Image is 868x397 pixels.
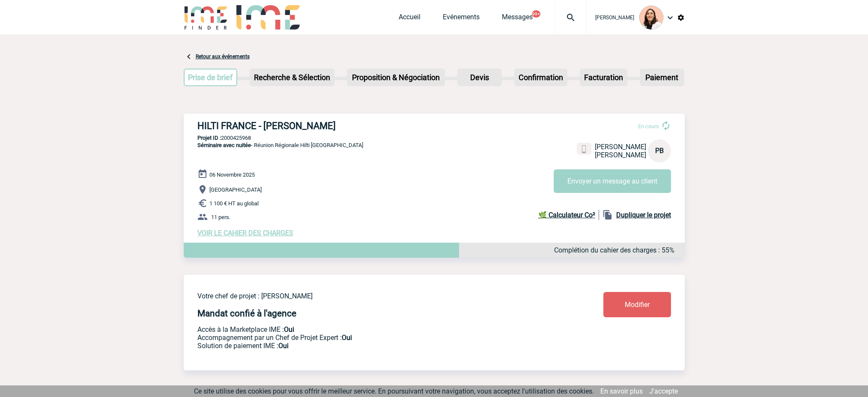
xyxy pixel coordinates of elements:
[184,135,685,141] p: 2000425968
[197,342,553,350] p: Conformité aux process achat client, Prise en charge de la facturation, Mutualisation de plusieur...
[348,69,444,85] p: Proposition & Négociation
[639,6,663,30] img: 129834-0.png
[209,171,255,178] span: 06 Novembre 2025
[625,301,650,309] span: Modifier
[554,169,671,193] button: Envoyer un message au client
[284,325,294,334] b: Oui
[616,211,671,219] b: Dupliquer le projet
[211,214,230,220] span: 11 pers.
[595,151,646,159] span: [PERSON_NAME]
[595,143,646,151] span: [PERSON_NAME]
[603,210,613,220] img: file_copy-black-24dp.png
[502,13,533,25] a: Messages
[655,147,664,155] span: PB
[649,387,678,395] a: J'accepte
[197,120,454,131] h3: HILTI FRANCE - [PERSON_NAME]
[342,334,352,342] b: Oui
[600,387,643,395] a: En savoir plus
[194,387,594,395] span: Ce site utilise des cookies pour vous offrir le meilleur service. En poursuivant votre navigation...
[196,54,250,60] a: Retour aux événements
[197,334,553,342] p: Prestation payante
[515,69,567,85] p: Confirmation
[538,211,595,219] b: 🌿 Calculateur Co²
[278,342,289,350] b: Oui
[209,186,262,193] span: [GEOGRAPHIC_DATA]
[209,200,259,207] span: 1 100 € HT au global
[251,69,334,85] p: Recherche & Sélection
[197,308,296,319] h4: Mandat confié à l'agence
[197,142,251,148] span: Séminaire avec nuitée
[581,69,626,85] p: Facturation
[399,13,421,25] a: Accueil
[532,10,540,18] button: 99+
[638,123,659,129] span: En cours
[641,69,683,85] p: Paiement
[443,13,480,25] a: Evénements
[197,325,553,334] p: Accès à la Marketplace IME :
[197,135,221,141] b: Projet ID :
[197,229,293,237] a: VOIR LE CAHIER DES CHARGES
[185,69,237,85] p: Prise de brief
[197,292,553,300] p: Votre chef de projet : [PERSON_NAME]
[197,142,363,148] span: - Réunion Régionale Hilti [GEOGRAPHIC_DATA]
[184,5,228,30] img: IME-Finder
[580,145,588,153] img: portable.png
[538,210,599,220] a: 🌿 Calculateur Co²
[458,69,501,85] p: Devis
[595,15,634,21] span: [PERSON_NAME]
